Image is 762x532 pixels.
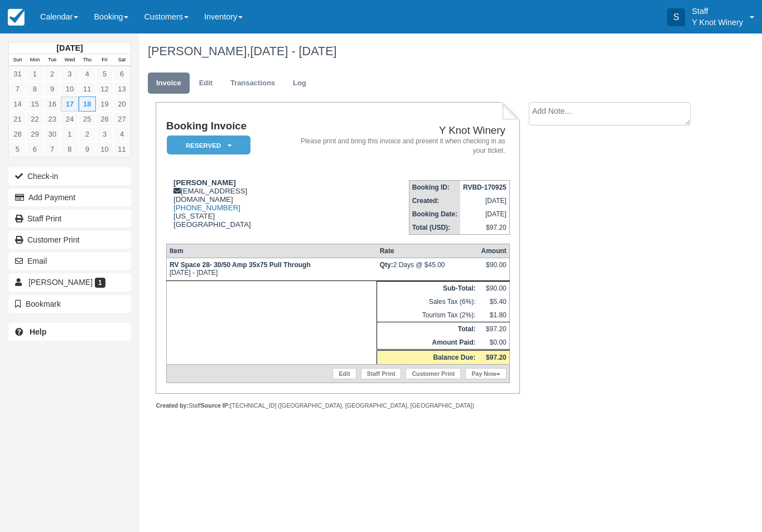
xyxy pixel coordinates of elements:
[113,54,131,66] th: Sat
[113,66,131,81] a: 6
[301,137,505,156] address: Please print and bring this invoice and present it when checking in as your ticket.
[9,142,26,157] a: 5
[361,368,402,379] a: Staff Print
[377,282,479,296] th: Sub-Total:
[667,8,685,26] div: S
[377,336,479,350] th: Amount Paid:
[9,127,26,142] a: 28
[79,112,96,127] a: 25
[113,96,131,112] a: 20
[8,167,131,185] button: Check-in
[44,54,61,66] th: Tue
[409,207,460,221] th: Booking Date:
[61,96,78,112] a: 17
[166,258,377,281] td: [DATE] - [DATE]
[409,221,460,235] th: Total (USD):
[478,322,509,336] td: $97.20
[692,17,743,28] p: Y Knot Winery
[9,54,26,66] th: Sun
[44,66,61,81] a: 2
[96,142,113,157] a: 10
[409,194,460,207] th: Created:
[465,368,506,379] a: Pay Now
[96,81,113,96] a: 12
[191,72,221,94] a: Edit
[377,322,479,336] th: Total:
[8,210,131,228] a: Staff Print
[26,127,44,142] a: 29
[61,81,78,96] a: 10
[56,43,83,52] strong: [DATE]
[26,112,44,127] a: 22
[409,181,460,195] th: Booking ID:
[96,112,113,127] a: 26
[96,127,113,142] a: 3
[460,221,509,235] td: $97.20
[113,142,131,157] a: 11
[44,96,61,112] a: 16
[377,308,479,322] td: Tourism Tax (2%):
[26,66,44,81] a: 1
[250,44,336,58] span: [DATE] - [DATE]
[8,273,131,291] a: [PERSON_NAME] 1
[406,368,461,379] a: Customer Print
[460,207,509,221] td: [DATE]
[79,81,96,96] a: 11
[8,9,25,26] img: checkfront-main-nav-mini-logo.png
[156,402,189,409] strong: Created by:
[44,142,61,157] a: 7
[166,244,377,258] th: Item
[8,188,131,206] button: Add Payment
[26,81,44,96] a: 8
[9,96,26,112] a: 14
[156,402,520,410] div: Staff [TECHNICAL_ID] ([GEOGRAPHIC_DATA], [GEOGRAPHIC_DATA], [GEOGRAPHIC_DATA])
[96,66,113,81] a: 5
[95,278,105,288] span: 1
[377,258,479,281] td: 2 Days @ $45.00
[28,278,93,287] span: [PERSON_NAME]
[44,112,61,127] a: 23
[61,112,78,127] a: 24
[173,204,240,212] a: [PHONE_NUMBER]
[26,96,44,112] a: 15
[301,125,505,137] h2: Y Knot Winery
[332,368,356,379] a: Edit
[9,81,26,96] a: 7
[478,336,509,350] td: $0.00
[30,327,46,336] b: Help
[148,45,703,58] h1: [PERSON_NAME],
[173,178,236,187] strong: [PERSON_NAME]
[96,54,113,66] th: Fri
[79,96,96,112] a: 18
[61,54,78,66] th: Wed
[377,295,479,308] td: Sales Tax (6%):
[222,72,283,94] a: Transactions
[26,54,44,66] th: Mon
[79,142,96,157] a: 9
[201,402,230,409] strong: Source IP:
[463,183,507,191] strong: RVBD-170925
[96,96,113,112] a: 19
[380,261,393,269] strong: Qty
[167,136,250,155] em: Reserved
[9,112,26,127] a: 21
[284,72,315,94] a: Log
[8,323,131,341] a: Help
[377,350,479,365] th: Balance Due:
[478,244,509,258] th: Amount
[61,127,78,142] a: 1
[166,120,296,132] h1: Booking Invoice
[478,308,509,322] td: $1.80
[79,127,96,142] a: 2
[478,295,509,308] td: $5.40
[79,66,96,81] a: 4
[61,142,78,157] a: 8
[113,112,131,127] a: 27
[44,81,61,96] a: 9
[481,261,506,278] div: $90.00
[113,127,131,142] a: 4
[692,6,743,17] p: Staff
[8,295,131,313] button: Bookmark
[26,142,44,157] a: 6
[113,81,131,96] a: 13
